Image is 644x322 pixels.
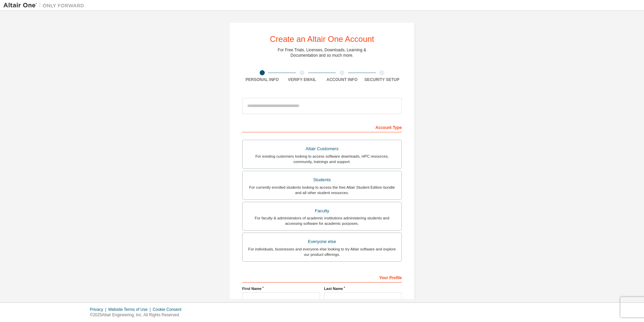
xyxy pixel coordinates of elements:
[247,206,397,216] div: Faculty
[247,246,397,257] div: For individuals, businesses and everyone else looking to try Altair software and explore our prod...
[242,286,320,291] label: First Name
[90,307,108,312] div: Privacy
[242,272,402,283] div: Your Profile
[153,307,185,312] div: Cookie Consent
[247,215,397,226] div: For faculty & administrators of academic institutions administering students and accessing softwa...
[324,286,402,291] label: Last Name
[322,77,362,82] div: Account Info
[270,35,374,43] div: Create an Altair One Account
[242,122,402,132] div: Account Type
[247,154,397,164] div: For existing customers looking to access software downloads, HPC resources, community, trainings ...
[282,77,322,82] div: Verify Email
[278,47,366,58] div: For Free Trials, Licenses, Downloads, Learning & Documentation and so much more.
[362,77,402,82] div: Security Setup
[247,144,397,154] div: Altair Customers
[247,237,397,246] div: Everyone else
[3,2,88,9] img: Altair One
[108,307,153,312] div: Website Terms of Use
[247,175,397,185] div: Students
[242,77,282,82] div: Personal Info
[90,312,186,318] p: © 2025 Altair Engineering, Inc. All Rights Reserved.
[247,185,397,195] div: For currently enrolled students looking to access the free Altair Student Edition bundle and all ...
